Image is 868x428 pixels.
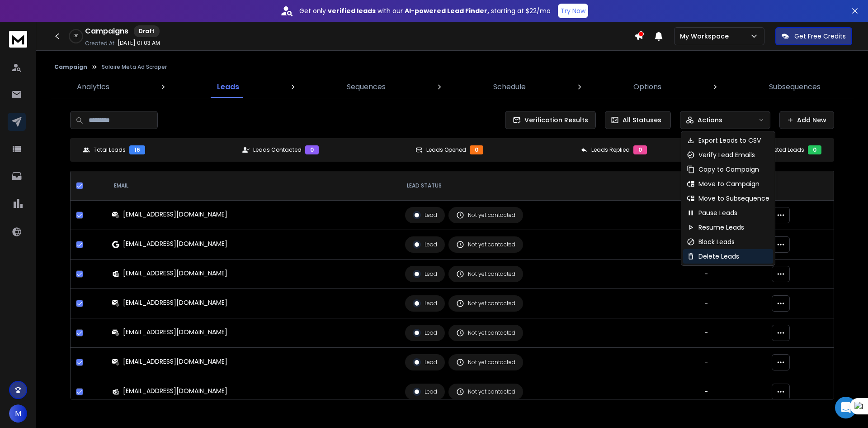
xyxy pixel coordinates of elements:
p: Verify Lead Emails [698,150,755,159]
div: Lead [413,270,437,278]
div: Not yet contacted [456,329,515,337]
p: All Statuses [623,115,661,125]
div: [EMAIL_ADDRESS][DOMAIN_NAME] [123,269,227,278]
td: - [699,289,766,318]
div: Lead [413,211,437,219]
p: Resume Leads [698,223,744,232]
a: Subsequences [764,76,826,98]
a: Schedule [488,76,531,98]
button: Verification Results [505,111,596,129]
button: Try Now [558,4,588,18]
button: M [9,404,27,423]
p: Get only with our starting at $22/mo [299,6,551,15]
a: Leads [212,76,245,98]
p: Leads Replied [591,146,630,154]
div: Lead [413,388,437,396]
strong: AI-powered Lead Finder, [405,6,489,15]
div: 0 [305,145,319,154]
p: Schedule [493,82,526,92]
p: Completed Leads [755,146,804,154]
span: Verification Results [521,115,588,125]
div: [EMAIL_ADDRESS][DOMAIN_NAME] [123,386,227,395]
p: 0 % [74,34,78,39]
div: 0 [633,145,647,154]
div: Open Intercom Messenger [835,397,857,418]
button: Add New [779,111,834,129]
div: Not yet contacted [456,211,515,219]
p: Export Leads to CSV [698,136,761,145]
div: Not yet contacted [456,299,515,308]
p: Copy to Campaign [698,165,759,174]
p: Leads Contacted [253,146,302,154]
p: Sequences [347,82,386,92]
p: Leads [217,82,239,92]
div: Not yet contacted [456,388,515,396]
div: Draft [134,25,160,37]
p: Pause Leads [698,208,737,217]
p: Get Free Credits [794,32,846,41]
button: Campaign [54,63,87,71]
p: Options [633,82,661,92]
a: Sequences [341,76,391,98]
p: Solaire Meta Ad Scraper [102,63,167,71]
th: EMAIL [107,171,400,201]
button: Get Free Credits [775,27,852,45]
h1: Campaigns [85,26,128,37]
div: Lead [413,240,437,249]
p: Leads Opened [426,146,466,154]
div: Not yet contacted [456,240,515,249]
td: - [699,260,766,289]
p: Subsequences [769,82,821,92]
a: Options [628,76,667,98]
strong: verified leads [328,6,376,15]
div: 0 [808,145,821,154]
p: Analytics [77,82,109,92]
td: - [699,377,766,407]
div: [EMAIL_ADDRESS][DOMAIN_NAME] [123,239,227,248]
p: Move to Campaign [698,179,759,188]
div: Lead [413,358,437,366]
th: LEAD STATUS [400,171,699,201]
p: Total Leads [94,146,126,154]
p: Delete Leads [698,252,739,261]
p: Try Now [561,6,585,15]
p: Created At: [85,40,116,47]
a: Analytics [71,76,115,98]
div: Lead [413,329,437,337]
div: Not yet contacted [456,358,515,366]
p: Actions [698,115,722,125]
img: logo [9,31,27,48]
div: [EMAIL_ADDRESS][DOMAIN_NAME] [123,327,227,337]
p: Block Leads [698,237,735,246]
p: Move to Subsequence [698,194,769,203]
div: 16 [129,145,145,154]
p: [DATE] 01:03 AM [118,39,160,47]
div: [EMAIL_ADDRESS][DOMAIN_NAME] [123,298,227,307]
td: - [699,318,766,348]
p: My Workspace [680,32,732,41]
div: [EMAIL_ADDRESS][DOMAIN_NAME] [123,210,227,219]
div: [EMAIL_ADDRESS][DOMAIN_NAME] [123,357,227,366]
div: Lead [413,299,437,308]
div: Not yet contacted [456,270,515,278]
td: - [699,348,766,377]
div: 0 [470,145,483,154]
